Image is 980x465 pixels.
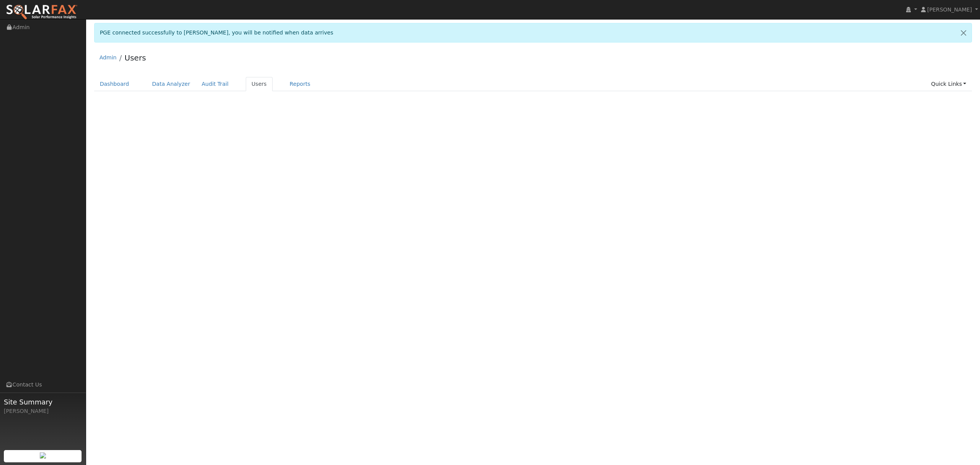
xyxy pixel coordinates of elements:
a: Dashboard [94,77,135,91]
div: [PERSON_NAME] [4,407,82,415]
a: Admin [100,54,117,61]
a: Users [246,77,273,91]
img: retrieve [40,452,46,458]
a: Audit Trail [196,77,234,91]
span: Site Summary [4,397,82,407]
a: Close [955,23,972,42]
a: Reports [284,77,316,91]
a: Quick Links [925,77,972,91]
a: Data Analyzer [146,77,196,91]
div: PGE connected successfully to [PERSON_NAME], you will be notified when data arrives [94,23,972,43]
a: Users [124,53,146,62]
span: [PERSON_NAME] [927,7,972,13]
img: SolarFax [6,4,78,20]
